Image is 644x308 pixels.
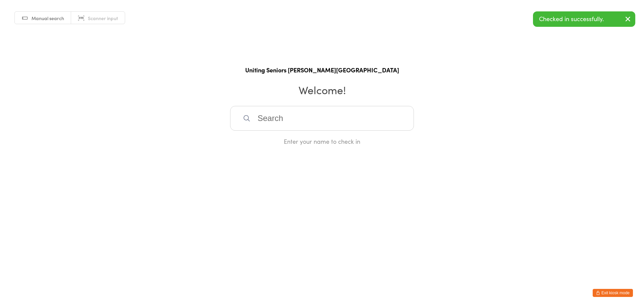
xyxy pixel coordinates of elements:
[533,11,635,27] div: Checked in successfully.
[593,289,633,297] button: Exit kiosk mode
[32,15,64,21] span: Manual search
[230,137,414,145] div: Enter your name to check in
[88,15,118,21] span: Scanner input
[7,66,637,74] h1: Uniting Seniors [PERSON_NAME][GEOGRAPHIC_DATA]
[230,106,414,131] input: Search
[7,82,637,97] h2: Welcome!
